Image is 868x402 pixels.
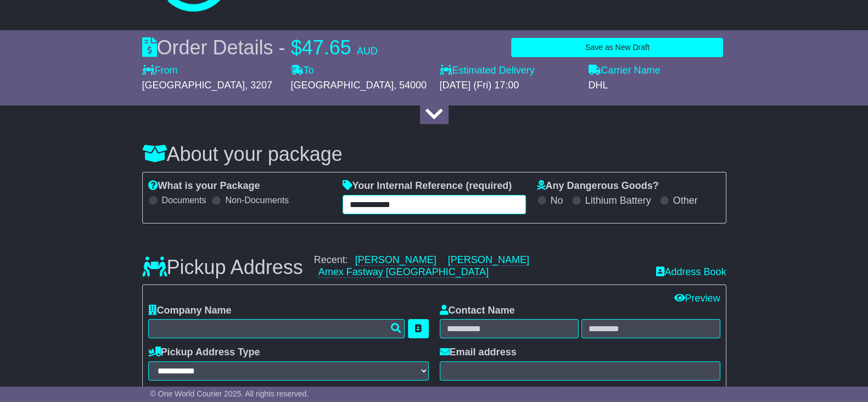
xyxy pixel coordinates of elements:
[343,180,512,192] label: Your Internal Reference (required)
[291,36,302,59] span: $
[357,46,378,57] span: AUD
[585,195,651,207] label: Lithium Battery
[142,36,378,59] div: Order Details -
[440,305,515,317] label: Contact Name
[148,347,260,359] label: Pickup Address Type
[142,143,726,165] h3: About your package
[318,266,489,278] a: Amex Fastway [GEOGRAPHIC_DATA]
[537,180,659,192] label: Any Dangerous Goods?
[511,38,723,57] button: Save as New Draft
[656,266,726,278] a: Address Book
[302,36,351,59] span: 47.65
[551,195,563,207] label: No
[394,80,427,91] span: , 54000
[162,195,206,205] label: Documents
[440,347,517,359] label: Email address
[674,293,720,304] a: Preview
[142,80,245,91] span: [GEOGRAPHIC_DATA]
[225,195,289,205] label: Non-Documents
[589,80,726,92] div: DHL
[142,256,303,278] h3: Pickup Address
[673,195,698,207] label: Other
[291,65,314,77] label: To
[355,254,436,266] a: [PERSON_NAME]
[148,305,232,317] label: Company Name
[589,65,660,77] label: Carrier Name
[142,65,178,77] label: From
[150,389,309,398] span: © One World Courier 2025. All rights reserved.
[245,80,272,91] span: , 3207
[440,80,578,92] div: [DATE] (Fri) 17:00
[448,254,529,266] a: [PERSON_NAME]
[314,254,645,278] div: Recent:
[291,80,394,91] span: [GEOGRAPHIC_DATA]
[148,180,260,192] label: What is your Package
[440,65,578,77] label: Estimated Delivery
